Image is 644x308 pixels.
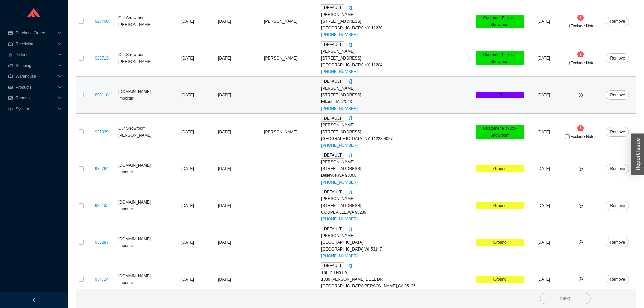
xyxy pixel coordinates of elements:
div: [PERSON_NAME] [321,195,473,202]
td: [DATE] [168,77,207,114]
span: plus-circle [579,240,583,244]
div: Our Showroom [PERSON_NAME] [118,15,167,28]
span: left [32,298,36,302]
div: [STREET_ADDRESS] [321,165,473,172]
span: plus-circle [579,167,583,171]
div: [DATE] [209,276,240,283]
span: 1 [579,15,582,20]
a: [PHONE_NUMBER] [321,180,358,185]
td: [DATE] [525,3,562,40]
div: [GEOGRAPHIC_DATA] , NY 11204 [321,62,473,68]
span: setting [8,107,13,111]
span: fund [8,96,13,100]
button: Remove [606,275,629,284]
td: [DATE] [525,150,562,187]
div: Customer Pickup - Showroom [476,125,524,139]
span: DEFAULT [321,78,344,85]
a: 927339 [95,129,109,134]
div: Copy [349,226,353,232]
span: Remove [610,239,625,246]
button: Remove [606,127,629,137]
div: [DOMAIN_NAME] Importer [118,88,167,102]
span: Receiving [16,39,56,49]
div: COUPEVILLE , WA 98239 [321,209,473,216]
td: [DATE] [525,40,562,77]
div: [PERSON_NAME] [321,48,473,55]
div: [PERSON_NAME] [321,232,473,239]
a: [PHONE_NUMBER] [321,217,358,221]
div: [DATE] [209,55,240,62]
div: 1339 [PERSON_NAME] DELL DR [321,276,473,283]
div: [STREET_ADDRESS] [321,202,473,209]
span: Remove [610,92,625,98]
div: [DATE] [209,165,240,172]
div: [GEOGRAPHIC_DATA] , WI 53147 [321,246,473,253]
span: Remove [610,55,625,62]
span: Remove [610,18,625,25]
span: DEFAULT [321,152,344,159]
input: Exclude Notes [565,134,570,139]
a: 936287 [95,240,109,245]
span: Remove [610,202,625,209]
div: Copy [349,4,353,11]
a: 898118 [95,93,109,97]
div: Ground [476,165,524,172]
div: Copy [349,152,353,159]
div: [GEOGRAPHIC_DATA] [321,239,473,246]
div: [DOMAIN_NAME] Importer [118,236,167,249]
td: [DATE] [525,261,562,298]
div: [DOMAIN_NAME] Importer [118,162,167,175]
span: Exclude Notes [570,135,596,139]
span: copy [349,153,353,157]
td: [DATE] [168,187,207,224]
span: copy [349,227,353,231]
span: DEFAULT [321,115,344,122]
span: Exclude Notes [570,61,596,65]
span: DEFAULT [321,189,344,195]
div: Customer Pickup - Showroom [476,51,524,65]
span: DEFAULT [321,41,344,48]
div: [DATE] [209,239,240,246]
button: Remove [606,17,629,26]
div: [PERSON_NAME] [321,11,473,18]
div: [STREET_ADDRESS] [321,92,473,98]
div: [GEOGRAPHIC_DATA] , NY 11223-4027 [321,135,473,142]
div: Ground [476,202,524,209]
button: Next [540,293,591,304]
div: Our Showroom [PERSON_NAME] [118,51,167,65]
div: [DOMAIN_NAME] Importer [118,199,167,212]
span: Exclude Notes [570,24,596,28]
div: Copy [349,189,353,195]
div: [DATE] [209,92,240,98]
td: [DATE] [525,77,562,114]
sup: 1 [577,125,584,131]
span: System [16,103,56,114]
div: [DOMAIN_NAME] Importer [118,273,167,286]
span: 1 [579,126,582,131]
button: Remove [606,201,629,210]
div: Ground [476,239,524,246]
td: [DATE] [168,150,207,187]
a: [PHONE_NUMBER] [321,143,358,148]
span: DEFAULT [321,226,344,232]
div: [PERSON_NAME] [321,85,473,92]
div: [STREET_ADDRESS] [321,18,473,25]
span: Reports [16,93,56,103]
div: [STREET_ADDRESS] [321,128,473,135]
span: copy [349,6,353,10]
a: 934724 [95,277,109,282]
span: 1 [579,52,582,57]
button: Remove [606,53,629,63]
span: read [8,85,13,89]
div: Copy [349,115,353,122]
sup: 1 [577,15,584,21]
td: [DATE] [168,261,207,298]
a: 935764 [95,166,109,171]
span: Remove [610,128,625,135]
span: plus-circle [579,277,583,281]
span: Remove [610,165,625,172]
td: [PERSON_NAME] [242,114,320,150]
div: [DATE] [209,128,240,135]
span: Purchase Orders [16,28,56,39]
div: [PERSON_NAME] [321,159,473,165]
